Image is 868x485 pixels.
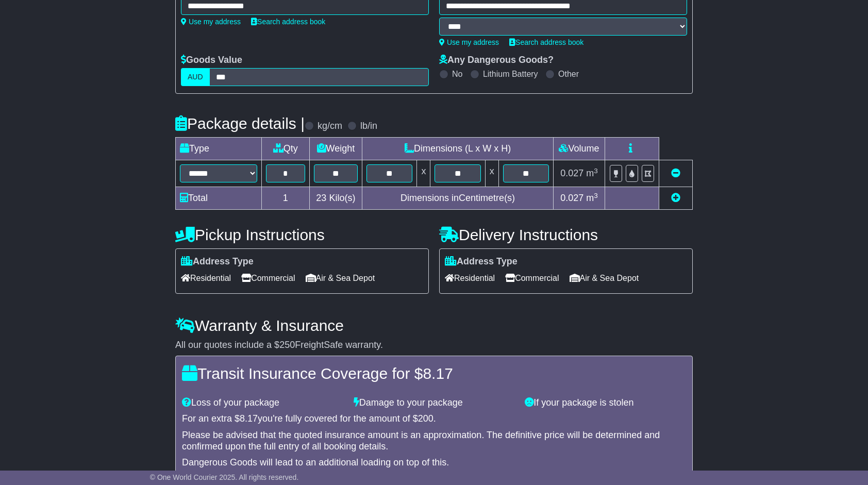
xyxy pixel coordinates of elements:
a: Use my address [181,18,241,26]
td: Dimensions (L x W x H) [362,138,554,160]
div: Please be advised that the quoted insurance amount is an approximation. The definitive price will... [182,430,686,452]
h4: Transit Insurance Coverage for $ [182,365,686,382]
sup: 3 [594,192,598,199]
span: Commercial [505,270,559,286]
span: Air & Sea Depot [306,270,375,286]
span: Air & Sea Depot [570,270,639,286]
span: m [586,193,598,203]
span: 200 [418,413,433,424]
td: Type [176,138,262,160]
span: Residential [445,270,495,286]
span: Commercial [241,270,295,286]
td: x [417,160,430,187]
sup: 3 [594,167,598,175]
label: Lithium Battery [483,69,538,79]
h4: Delivery Instructions [439,226,693,243]
div: For an extra $ you're fully covered for the amount of $ . [182,413,686,425]
label: No [452,69,462,79]
div: All our quotes include a $ FreightSafe warranty. [175,340,693,351]
td: 1 [262,187,310,210]
td: Qty [262,138,310,160]
label: lb/in [360,121,377,132]
td: x [485,160,498,187]
a: Search address book [251,18,325,26]
label: kg/cm [318,121,342,132]
label: Any Dangerous Goods? [439,55,554,66]
h4: Pickup Instructions [175,226,429,243]
td: Volume [553,138,605,160]
td: Kilo(s) [309,187,362,210]
h4: Package details | [175,115,305,132]
div: Damage to your package [348,397,520,409]
a: Search address book [509,38,583,46]
span: 0.027 [560,193,583,203]
td: Weight [309,138,362,160]
span: 0.027 [560,168,583,178]
div: If your package is stolen [520,397,691,409]
h4: Warranty & Insurance [175,317,693,334]
td: Total [176,187,262,210]
a: Remove this item [671,168,680,178]
span: 250 [279,340,295,350]
label: Other [558,69,579,79]
span: m [586,168,598,178]
td: Dimensions in Centimetre(s) [362,187,554,210]
div: Loss of your package [177,397,348,409]
span: Residential [181,270,231,286]
label: Address Type [445,256,518,267]
label: Address Type [181,256,254,267]
div: Dangerous Goods will lead to an additional loading on top of this. [182,457,686,469]
span: 8.17 [423,365,453,382]
span: 8.17 [240,413,258,424]
label: Goods Value [181,55,242,66]
a: Use my address [439,38,499,46]
a: Add new item [671,193,680,203]
label: AUD [181,68,210,86]
span: 23 [316,193,326,203]
span: © One World Courier 2025. All rights reserved. [150,473,299,481]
